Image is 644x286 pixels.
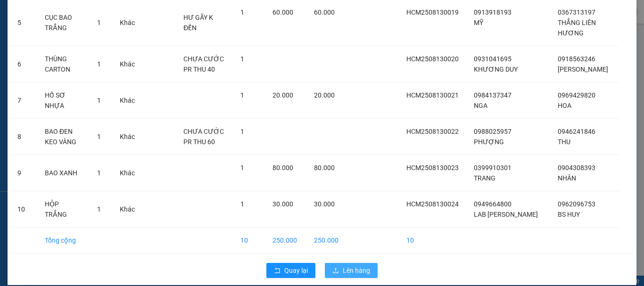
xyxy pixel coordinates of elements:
span: 30.000 [314,200,335,208]
span: 0367313197 [558,8,595,16]
span: 0904308393 [558,164,595,172]
span: 1 [240,164,244,172]
td: Khác [112,155,142,191]
span: 30.000 [272,200,293,208]
span: LAB [PERSON_NAME] [474,211,538,218]
span: HCM2508130023 [406,164,459,172]
span: [PERSON_NAME] [558,65,608,73]
span: HCM2508130019 [406,8,459,16]
span: 20.000 [314,91,335,99]
button: uploadLên hàng [325,263,378,278]
span: 0399910301 [474,164,512,172]
span: 1 [240,8,244,16]
span: 0969429820 [558,91,595,99]
td: Khác [112,191,142,228]
span: CR : [7,62,22,72]
span: 0913918193 [474,8,512,16]
span: TRANG [474,174,495,182]
button: rollbackQuay lại [266,263,315,278]
span: 0962096753 [558,200,595,208]
span: rollback [274,267,281,275]
td: 250.000 [265,228,306,253]
span: Gửi: [8,8,23,18]
span: 80.000 [314,164,335,172]
div: ALPHA [8,29,83,41]
div: VƯƠNG [90,31,166,42]
td: 10 [233,228,265,253]
span: 1 [240,91,244,99]
td: 8 [10,119,37,155]
td: Khác [112,119,142,155]
div: 0968116653 [8,41,83,54]
span: 60.000 [314,8,335,16]
span: 1 [240,55,244,63]
span: PHƯỢNG [474,138,504,146]
td: 6 [10,46,37,82]
div: 30.000 [7,61,85,72]
td: 10 [10,191,37,228]
div: VP [PERSON_NAME] [90,8,166,31]
td: THÙNG CARTON [37,46,90,82]
span: 0949664800 [474,200,512,208]
span: 80.000 [272,164,293,172]
span: THU [558,138,570,146]
span: HCM2508130022 [406,128,459,135]
span: 1 [97,60,101,68]
span: Lên hàng [343,265,370,276]
td: Khác [112,82,142,119]
span: 20.000 [272,91,293,99]
span: HƯ GÃY K ĐỀN [183,14,213,32]
span: THẮNG LIÊN HƯƠNG [558,19,596,37]
span: HCM2508130021 [406,91,459,99]
span: NGA [474,102,487,109]
span: CHƯA CƯỚC PR THU 60 [183,128,224,146]
span: NHÂN [558,174,576,182]
span: BS HUY [558,211,580,218]
span: 0984137347 [474,91,512,99]
td: 10 [399,228,466,253]
td: 7 [10,82,37,119]
span: 0931041695 [474,55,512,63]
div: 0947575247 [90,42,166,55]
span: 0918563246 [558,55,595,63]
td: HỘP TRẮNG [37,191,90,228]
span: 1 [97,19,101,26]
div: [PERSON_NAME] [8,8,83,29]
span: HCM2508130020 [406,55,459,63]
span: 1 [240,200,244,208]
span: 1 [97,169,101,177]
td: BAO ĐEN KEO VÀNG [37,119,90,155]
td: 9 [10,155,37,191]
span: 60.000 [272,8,293,16]
span: Quay lại [284,265,308,276]
td: BAO XANH [37,155,90,191]
span: 1 [97,205,101,213]
span: 1 [97,133,101,140]
td: Tổng cộng [37,228,90,253]
span: MỸ [474,19,483,26]
td: 250.000 [306,228,346,253]
td: HỒ SƠ NHỰA [37,82,90,119]
span: Nhận: [90,9,113,19]
span: 1 [240,128,244,135]
span: upload [332,267,339,275]
span: 1 [97,97,101,104]
span: KHƯƠNG DUY [474,65,518,73]
span: 0988025957 [474,128,512,135]
td: Khác [112,46,142,82]
span: CHƯA CƯỚC PR THU 40 [183,55,224,73]
span: HCM2508130024 [406,200,459,208]
span: 0946241846 [558,128,595,135]
span: HOA [558,102,571,109]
